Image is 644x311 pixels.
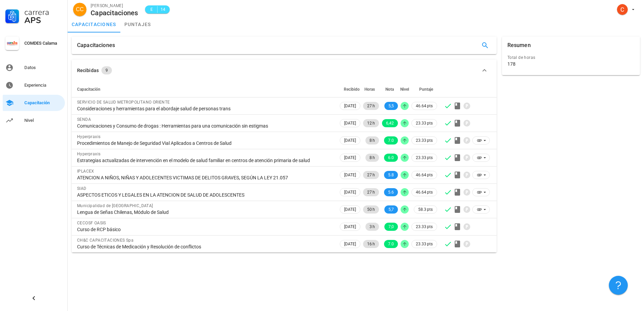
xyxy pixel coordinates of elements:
[24,83,62,88] div: Experiencia
[416,154,433,161] span: 23.33 pts
[507,61,516,67] div: 178
[344,102,356,110] span: [DATE]
[77,117,91,122] span: SENDA
[418,206,433,213] span: 58.3 pts
[388,240,394,248] span: 7.0
[24,100,62,106] div: Capacitación
[386,119,394,127] span: 6,42
[24,16,62,24] div: APS
[388,154,394,162] span: 6.0
[388,102,394,110] span: 5,5
[344,87,360,92] span: Recibido
[77,87,100,92] span: Capacitación
[400,87,409,92] span: Nivel
[344,223,356,230] span: [DATE]
[344,188,356,196] span: [DATE]
[77,37,115,54] div: Capacitaciones
[77,192,333,198] div: ASPECTOS ETICOS Y LEGALES EN LA ATENCION DE SALUD DE ADOLESCENTES
[416,241,433,247] span: 23.33 pts
[105,66,108,74] span: 9
[369,154,375,162] span: 8 h
[77,226,333,232] div: Curso de RCP básico
[385,87,394,92] span: Nota
[416,137,433,144] span: 23.33 pts
[73,3,87,16] div: avatar
[77,238,134,243] span: CH&C CAPACITACIONES Spa
[77,134,100,139] span: Hyperpraxis
[416,189,433,196] span: 46.64 pts
[388,136,394,145] span: 7.0
[160,6,166,13] span: 14
[76,3,84,16] span: CC
[24,8,62,16] div: Carrera
[344,154,356,161] span: [DATE]
[416,120,433,127] span: 23.33 pts
[3,112,65,129] a: Nivel
[380,81,399,97] th: Nota
[344,171,356,179] span: [DATE]
[367,205,375,214] span: 50 h
[77,123,333,129] div: Comunicaciones y Consumo de drogas : Herramientas para una comunicación sin estigmas
[24,41,62,46] div: COMDES Calama
[77,140,333,146] div: Procedimientos de Manejo de Seguridad Vial Aplicados a Centros de Salud
[344,240,356,248] span: [DATE]
[91,2,138,9] div: [PERSON_NAME]
[367,240,375,248] span: 16 h
[77,106,333,112] div: Consideraciones y herramientas para el abordaje salud de personas trans
[344,119,356,127] span: [DATE]
[77,152,100,156] span: Hyperpraxis
[362,81,380,97] th: Horas
[416,172,433,178] span: 46.64 pts
[77,169,94,174] span: IPLACEX
[367,119,375,127] span: 12 h
[367,188,375,196] span: 27 h
[364,87,375,92] span: Horas
[369,223,375,231] span: 3 h
[416,103,433,109] span: 46.64 pts
[24,118,62,123] div: Nivel
[388,188,394,196] span: 5.6
[77,157,333,163] div: Estrategias actualizadas de intervención en el modelo de salud familiar en centros de atención pr...
[120,16,155,32] a: puntajes
[3,95,65,111] a: Capacitación
[617,4,628,15] div: avatar
[338,81,362,97] th: Recibido
[3,77,65,93] a: Experiencia
[77,175,333,181] div: ATENCION A NIÑOS, NIÑAS Y ADOLECENTES VICTIMAS DE DELITOS GRAVES, SEGÚN LA LEY 21.057
[77,209,333,215] div: Lengua de Señas Chilenas, Módulo de Salud
[77,186,87,191] span: SIAD
[24,65,62,70] div: Datos
[388,205,394,214] span: 5,7
[77,244,333,250] div: Curso de Técnicas de Medicación y Resolución de conflictos
[77,203,153,208] span: Municipalidad de [GEOGRAPHIC_DATA]
[68,16,120,32] a: capacitaciones
[77,100,170,105] span: SERVICIO DE SALUD METROPOLITANO ORIENTE
[3,60,65,76] a: Datos
[507,37,531,54] div: Resumen
[369,136,375,145] span: 8 h
[416,223,433,230] span: 23.33 pts
[72,81,338,97] th: Capacitación
[410,81,438,97] th: Puntaje
[344,137,356,144] span: [DATE]
[367,102,375,110] span: 27 h
[507,54,635,61] div: Total de horas
[344,206,356,213] span: [DATE]
[388,171,394,179] span: 5.8
[388,223,394,231] span: 7,0
[91,9,138,17] div: Capacitaciones
[399,81,410,97] th: Nivel
[72,60,497,81] button: Recibidas 9
[419,87,433,92] span: Puntaje
[149,6,154,13] span: E
[77,221,106,225] span: CECOSF OASIS
[77,67,99,74] div: Recibidas
[367,171,375,179] span: 27 h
